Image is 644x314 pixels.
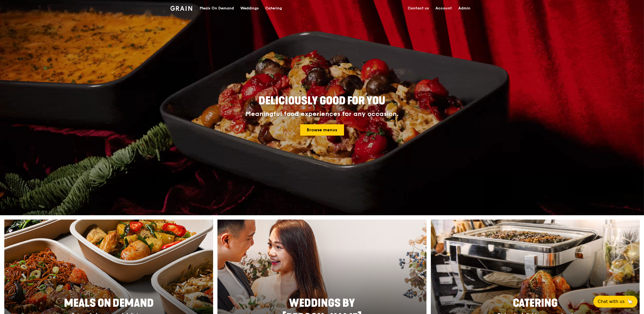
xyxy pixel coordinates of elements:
a: Account [432,0,455,16]
a: Admin [455,0,474,16]
a: Weddings [237,0,262,16]
div: Meaningful food experiences for any occasion. [225,110,419,118]
div: Catering [265,0,282,16]
a: Contact us [405,0,432,16]
span: Chat with us [598,298,625,305]
div: Meals On Demand [200,0,234,16]
div: Weddings [240,0,259,16]
button: Chat with us🦙 [593,296,638,308]
a: Browse menus [300,124,344,136]
span: Catering [513,297,558,310]
span: Meals On Demand [64,297,154,310]
span: Deliciously good for you [259,94,385,107]
span: 🦙 [627,298,633,305]
a: Catering [262,0,285,16]
img: Grain [170,6,192,11]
